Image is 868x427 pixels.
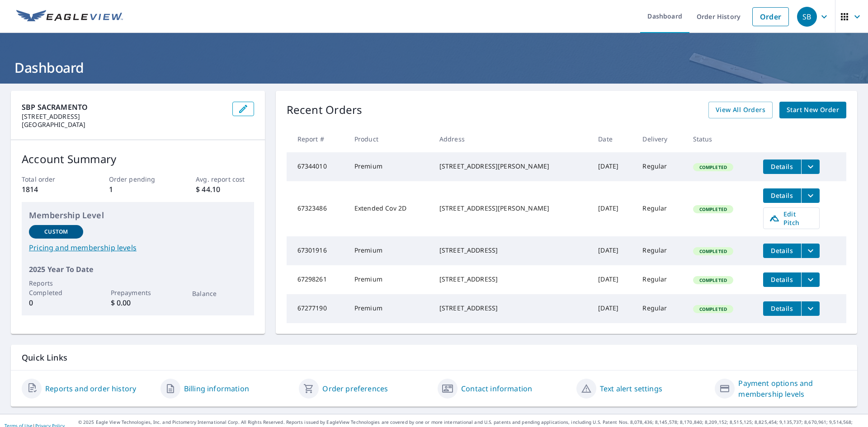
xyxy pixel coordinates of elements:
th: Address [432,126,591,152]
a: Text alert settings [600,383,662,394]
p: [GEOGRAPHIC_DATA] [22,121,225,129]
td: Regular [635,294,685,323]
a: Start New Order [779,102,846,118]
p: Balance [192,289,246,298]
td: Premium [347,265,432,294]
p: Avg. report cost [196,174,254,184]
p: 2025 Year To Date [29,264,247,275]
td: 67323486 [287,181,347,236]
button: filesDropdownBtn-67277190 [801,301,820,316]
p: Order pending [109,174,167,184]
span: Details [769,191,796,200]
th: Delivery [635,126,685,152]
td: [DATE] [591,181,635,236]
td: Regular [635,181,685,236]
span: Completed [694,164,732,170]
a: Payment options and membership levels [738,378,846,399]
button: detailsBtn-67298261 [763,272,801,287]
a: Order [752,7,789,26]
span: Start New Order [787,104,839,116]
th: Date [591,126,635,152]
a: View All Orders [708,102,773,118]
span: Edit Pitch [769,210,814,227]
p: $ 0.00 [111,297,165,308]
button: filesDropdownBtn-67298261 [801,272,820,287]
th: Report # [287,126,347,152]
button: detailsBtn-67277190 [763,301,801,316]
span: Details [769,162,796,171]
span: Details [769,304,796,313]
a: Billing information [184,383,249,394]
a: Order preferences [322,383,388,394]
td: 67298261 [287,265,347,294]
p: Quick Links [22,352,846,363]
p: Recent Orders [287,102,363,118]
div: [STREET_ADDRESS] [439,246,584,255]
a: Reports and order history [45,383,136,394]
td: Premium [347,236,432,265]
td: [DATE] [591,265,635,294]
p: Custom [44,228,68,236]
p: Prepayments [111,288,165,297]
a: Contact information [461,383,532,394]
p: SBP SACRAMENTO [22,102,225,113]
td: Extended Cov 2D [347,181,432,236]
button: filesDropdownBtn-67301916 [801,244,820,258]
p: Account Summary [22,151,254,167]
p: [STREET_ADDRESS] [22,113,225,121]
td: Regular [635,152,685,181]
div: SB [797,7,817,27]
button: detailsBtn-67344010 [763,160,801,174]
span: Completed [694,206,732,212]
td: [DATE] [591,236,635,265]
button: filesDropdownBtn-67323486 [801,188,820,203]
td: Premium [347,294,432,323]
span: View All Orders [716,104,765,116]
td: 67277190 [287,294,347,323]
td: Regular [635,265,685,294]
button: detailsBtn-67301916 [763,244,801,258]
td: 67301916 [287,236,347,265]
span: Details [769,246,796,255]
img: EV Logo [16,10,123,23]
span: Details [769,275,796,284]
p: Reports Completed [29,278,83,297]
div: [STREET_ADDRESS] [439,275,584,284]
p: 0 [29,297,83,308]
td: Premium [347,152,432,181]
div: [STREET_ADDRESS] [439,304,584,313]
a: Pricing and membership levels [29,242,247,253]
span: Completed [694,248,732,254]
button: detailsBtn-67323486 [763,188,801,203]
td: 67344010 [287,152,347,181]
a: Edit Pitch [763,207,820,229]
p: 1 [109,184,167,195]
td: [DATE] [591,152,635,181]
td: [DATE] [591,294,635,323]
p: Total order [22,174,80,184]
button: filesDropdownBtn-67344010 [801,160,820,174]
p: Membership Level [29,209,247,221]
p: 1814 [22,184,80,195]
td: Regular [635,236,685,265]
div: [STREET_ADDRESS][PERSON_NAME] [439,204,584,213]
span: Completed [694,277,732,283]
p: $ 44.10 [196,184,254,195]
th: Status [686,126,756,152]
th: Product [347,126,432,152]
div: [STREET_ADDRESS][PERSON_NAME] [439,162,584,171]
span: Completed [694,306,732,312]
h1: Dashboard [11,58,857,77]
